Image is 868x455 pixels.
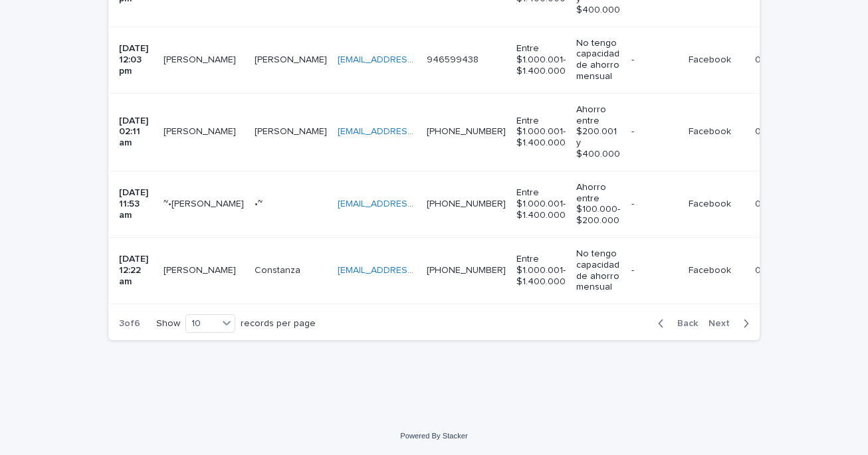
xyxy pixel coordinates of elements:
[427,199,506,209] a: [PHONE_NUMBER]
[255,124,330,137] p: Ojeda Montes
[708,319,738,328] span: Next
[338,199,488,209] a: [EMAIL_ADDRESS][DOMAIN_NAME]
[255,52,330,66] p: [PERSON_NAME]
[689,262,734,276] p: Facebook
[669,319,698,328] span: Back
[516,43,566,76] p: Entre $1.000.001- $1.400.000
[255,262,303,276] p: Constanza
[516,254,566,287] p: Entre $1.000.001- $1.400.000
[576,182,620,227] p: Ahorro entre $100.000- $200.000
[689,124,734,137] p: Facebook
[427,55,479,64] a: 946599438
[576,38,620,82] p: No tengo capacidad de ahorro mensual
[119,43,153,76] p: [DATE] 12:03 pm
[689,52,734,66] p: Facebook
[631,265,678,276] p: -
[241,318,316,329] p: records per page
[119,254,153,287] p: [DATE] 12:22 am
[338,55,488,64] a: [EMAIL_ADDRESS][DOMAIN_NAME]
[427,127,506,136] a: [PHONE_NUMBER]
[631,199,678,210] p: -
[163,262,239,276] p: [PERSON_NAME]
[163,196,247,210] p: ~•Constanza Muñoz
[255,196,265,210] p: •~
[186,317,218,331] div: 10
[108,308,151,340] p: 3 of 6
[703,318,760,329] button: Next
[163,52,239,66] p: [PERSON_NAME]
[119,116,153,149] p: [DATE] 02:11 am
[631,126,678,137] p: -
[119,187,153,221] p: [DATE] 11:53 am
[576,248,620,293] p: No tengo capacidad de ahorro mensual
[338,266,560,275] a: [EMAIL_ADDRESS][PERSON_NAME][DOMAIN_NAME]
[338,127,488,136] a: [EMAIL_ADDRESS][DOMAIN_NAME]
[631,54,678,66] p: -
[156,318,180,329] p: Show
[163,124,239,137] p: Fernando Ojeda Montes
[689,196,734,210] p: Facebook
[647,318,703,329] button: Back
[427,266,506,275] a: [PHONE_NUMBER]
[400,432,467,440] a: Powered By Stacker
[576,104,620,160] p: Ahorro entre $200.001 y $400.000
[516,116,566,149] p: Entre $1.000.001- $1.400.000
[516,187,566,221] p: Entre $1.000.001- $1.400.000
